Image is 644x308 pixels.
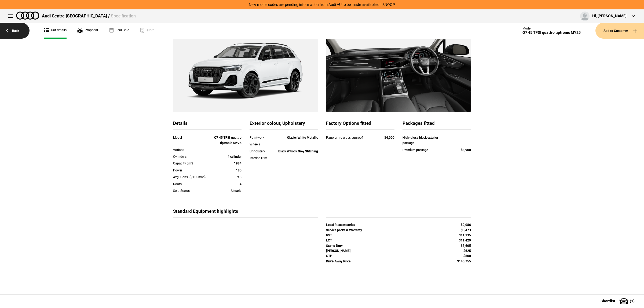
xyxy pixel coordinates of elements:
strong: Drive-Away Price [326,259,350,263]
strong: $500 [463,254,471,258]
strong: [PERSON_NAME] [326,249,350,253]
strong: CTP [326,254,332,258]
div: Power [173,168,214,173]
strong: 185 [236,168,241,172]
div: Capacity cm3 [173,161,214,166]
div: Details [173,120,241,130]
span: Specification [111,13,136,19]
div: Audi Centre [GEOGRAPHIC_DATA] / [42,13,136,19]
strong: Black W/rock Grey Stitching [278,149,318,153]
strong: $11,135 [459,233,471,237]
strong: Local fit accessories [326,223,355,227]
button: Add to Customer [595,23,644,39]
a: Car details [44,23,67,39]
strong: 9.3 [237,175,241,179]
strong: Premium package [402,148,428,152]
div: Model [173,135,214,140]
strong: $140,755 [457,259,471,263]
div: Packages fitted [402,120,471,130]
strong: Service packs & Warranty [326,228,362,232]
strong: $625 [463,249,471,253]
strong: Glacier White Metallic [287,136,318,140]
strong: GST [326,233,332,237]
strong: $4,000 [384,136,394,140]
strong: Q7 45 TFSI quattro tiptronic MY25 [214,136,241,145]
div: Interior Trim [250,155,277,161]
div: Exterior colour, Upholstery [250,120,318,130]
strong: $11,429 [459,239,471,242]
strong: Unsold [231,189,241,193]
img: audi.png [16,12,39,20]
div: Avg. Cons. (l/100kms) [173,174,214,180]
strong: LCT [326,239,332,242]
strong: 4 cylinder [228,155,241,159]
strong: High-gloss black exterior package [402,136,438,145]
div: Paintwork [250,135,277,140]
a: Deal Calc [109,23,129,39]
strong: $5,605 [461,244,471,248]
div: Factory Options fitted [326,120,394,130]
div: Sold Status [173,188,214,193]
div: Wheels [250,142,277,147]
div: Cylinders [173,154,214,159]
strong: $2,086 [461,223,471,227]
strong: 4 [240,182,241,186]
strong: Stamp Duty [326,244,343,248]
strong: $3,473 [461,228,471,232]
a: Proposal [77,23,98,39]
span: ( 1 ) [630,299,635,303]
div: Upholstery [250,149,277,154]
div: Standard Equipment highlights [173,208,318,218]
div: Hi, [PERSON_NAME] [592,13,627,19]
span: Shortlist [601,299,615,303]
div: Variant [173,147,214,153]
div: Q7 45 TFSI quattro tiptronic MY25 [522,30,581,35]
div: Doors [173,181,214,187]
div: Model [522,27,581,30]
button: Shortlist(1) [592,294,644,308]
strong: $3,900 [461,148,471,152]
div: Panoramic glass sunroof [326,135,374,140]
strong: 1984 [234,162,241,165]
